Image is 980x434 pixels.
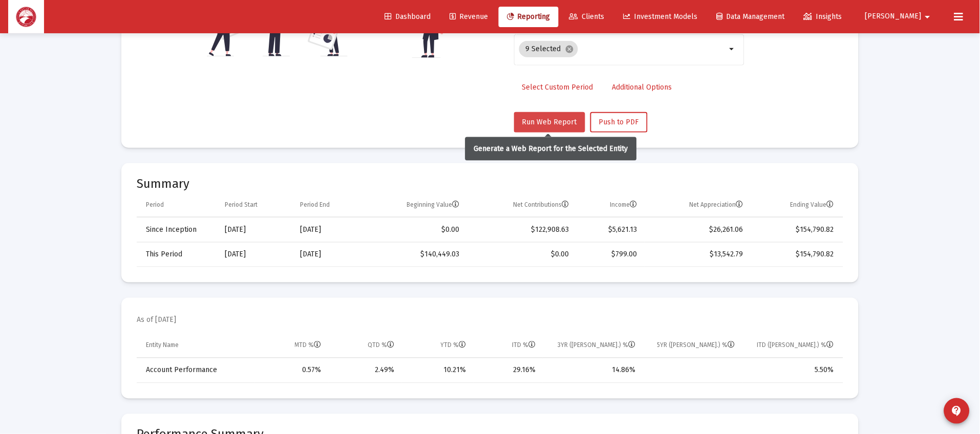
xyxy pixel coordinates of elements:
div: 5.50% [750,365,834,376]
div: [DATE] [300,249,357,259]
td: Column Income [577,193,645,218]
a: Revenue [441,7,496,27]
div: Data grid [137,334,843,383]
td: Column Entity Name [137,334,254,358]
div: 5YR ([PERSON_NAME].) % [657,341,735,350]
button: Run Web Report [514,112,585,133]
td: $26,261.06 [645,218,751,242]
div: [DATE] [225,249,286,259]
a: Clients [561,7,613,27]
td: $0.00 [364,218,466,242]
td: Column Period End [293,193,364,218]
div: Net Appreciation [690,201,743,209]
td: $140,449.03 [364,242,466,267]
div: ITD % [512,341,536,350]
div: 29.16% [481,365,536,376]
a: Reporting [499,7,559,27]
mat-card-title: Summary [137,179,843,189]
td: Column YTD % [401,334,474,358]
span: Push to PDF [599,118,639,126]
span: Investment Models [624,12,698,21]
td: $0.00 [467,242,577,267]
td: $5,621.13 [577,218,645,242]
div: YTD % [441,341,466,350]
div: [DATE] [300,225,357,235]
td: $154,790.82 [751,218,843,242]
td: Column MTD % [254,334,329,358]
span: Select Custom Period [522,83,593,92]
td: This Period [137,242,218,267]
div: 3YR ([PERSON_NAME].) % [558,341,635,350]
span: Reporting [507,12,550,21]
td: $799.00 [577,242,645,267]
td: Column Period Start [218,193,293,218]
a: Dashboard [376,7,439,27]
mat-icon: contact_support [951,405,963,417]
span: [PERSON_NAME] [865,12,922,21]
div: 14.86% [550,365,635,376]
span: Insights [804,12,842,21]
td: Column Beginning Value [364,193,466,218]
span: Dashboard [385,12,431,21]
button: Push to PDF [590,112,648,133]
button: [PERSON_NAME] [853,6,946,27]
div: Entity Name [146,341,179,350]
div: ITD ([PERSON_NAME].) % [757,341,834,350]
div: Net Contributions [514,201,569,209]
td: Column Period [137,193,218,218]
mat-chip: 9 Selected [519,41,578,57]
td: $154,790.82 [751,242,843,267]
td: Column ITD (Ann.) % [742,334,843,358]
div: Period Start [225,201,258,209]
div: Period [146,201,164,209]
a: Investment Models [615,7,706,27]
mat-icon: arrow_drop_down [922,7,934,27]
div: MTD % [295,341,322,350]
td: $13,542.79 [645,242,751,267]
mat-icon: arrow_drop_down [727,43,739,55]
td: Column Net Appreciation [645,193,751,218]
span: Clients [569,12,605,21]
div: 0.57% [262,365,322,376]
div: Ending Value [791,201,834,209]
div: Beginning Value [407,201,460,209]
div: Income [610,201,637,209]
div: 2.49% [336,365,395,376]
div: Period End [300,201,330,209]
div: [DATE] [225,225,286,235]
span: Run Web Report [522,118,577,126]
div: Data grid [137,193,843,267]
img: Dashboard [16,7,36,27]
td: Column 5YR (Ann.) % [643,334,742,358]
td: Column Net Contributions [467,193,577,218]
mat-icon: cancel [565,45,574,54]
td: Column QTD % [329,334,402,358]
span: Revenue [450,12,488,21]
td: Column ITD % [474,334,543,358]
td: Column 3YR (Ann.) % [543,334,643,358]
td: Account Performance [137,358,254,383]
td: $122,908.63 [467,218,577,242]
td: Column Ending Value [751,193,843,218]
div: QTD % [368,341,394,350]
span: Data Management [717,12,785,21]
mat-chip-list: Selection [519,39,727,59]
span: Additional Options [612,83,672,92]
div: 10.21% [409,365,466,376]
td: Since Inception [137,218,218,242]
mat-card-subtitle: As of [DATE] [137,315,176,325]
a: Insights [796,7,850,27]
a: Data Management [709,7,793,27]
